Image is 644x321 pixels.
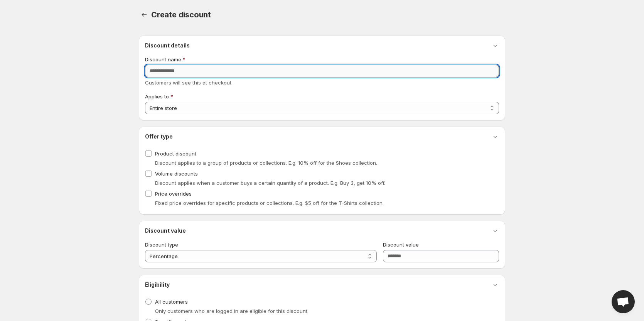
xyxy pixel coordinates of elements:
[145,281,170,289] h3: Eligibility
[145,93,169,100] span: Applies to
[612,290,635,313] div: Open chat
[145,56,181,63] span: Discount name
[155,308,309,314] span: Only customers who are logged in are eligible for this discount.
[155,150,196,157] span: Product discount
[155,191,192,197] span: Price overrides
[145,79,233,86] span: Customers will see this at checkout.
[155,200,384,206] span: Fixed price overrides for specific products or collections. E.g. $5 off for the T-Shirts collection.
[145,242,178,248] span: Discount type
[383,242,419,248] span: Discount value
[151,10,211,19] span: Create discount
[155,171,198,177] span: Volume discounts
[155,299,188,305] span: All customers
[155,160,377,166] span: Discount applies to a group of products or collections. E.g. 10% off for the Shoes collection.
[145,227,186,235] h3: Discount value
[145,133,173,140] h3: Offer type
[155,180,385,186] span: Discount applies when a customer buys a certain quantity of a product. E.g. Buy 3, get 10% off.
[145,42,190,49] h3: Discount details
